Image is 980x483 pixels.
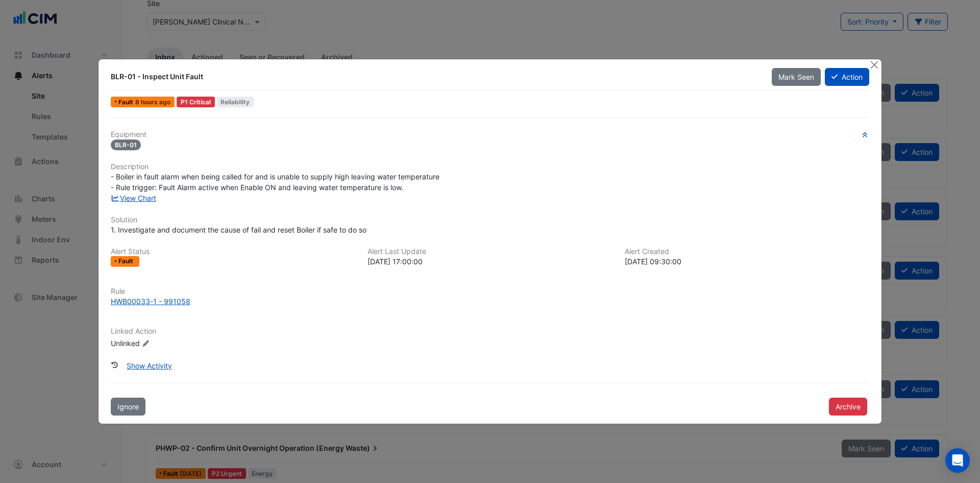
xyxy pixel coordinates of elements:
[111,130,869,139] h6: Equipment
[367,247,612,256] h6: Alert Last Update
[111,140,141,150] span: BLR-01
[367,256,612,267] div: [DATE] 17:00:00
[829,398,867,416] button: Archive
[111,225,366,234] span: 1. Investigate and document the cause of fail and reset Boiler if safe to do so
[111,247,355,256] h6: Alert Status
[111,296,869,307] a: HWB00033-1 - 991058
[217,97,254,107] span: Reliability
[111,163,869,171] h6: Description
[177,97,215,107] div: P1 Critical
[625,256,869,267] div: [DATE] 09:30:00
[120,357,179,375] button: Show Activity
[772,68,821,86] button: Mark Seen
[135,98,170,106] span: Wed 27-Aug-2025 00:00 PST
[111,398,145,416] button: Ignore
[118,99,135,105] span: Fault
[945,448,970,473] div: Open Intercom Messenger
[111,194,156,202] a: View Chart
[111,327,869,336] h6: Linked Action
[869,59,879,70] button: Close
[825,68,869,86] button: Action
[118,258,135,264] span: Fault
[625,247,869,256] h6: Alert Created
[111,296,190,307] div: HWB00033-1 - 991058
[142,339,150,347] fa-icon: Edit Linked Action
[111,172,439,192] span: - Boiler in fault alarm when being called for and is unable to supply high leaving water temperat...
[117,402,139,411] span: Ignore
[111,72,759,82] div: BLR-01 - Inspect Unit Fault
[778,73,814,81] span: Mark Seen
[111,287,869,296] h6: Rule
[111,216,869,224] h6: Solution
[111,337,233,348] div: Unlinked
